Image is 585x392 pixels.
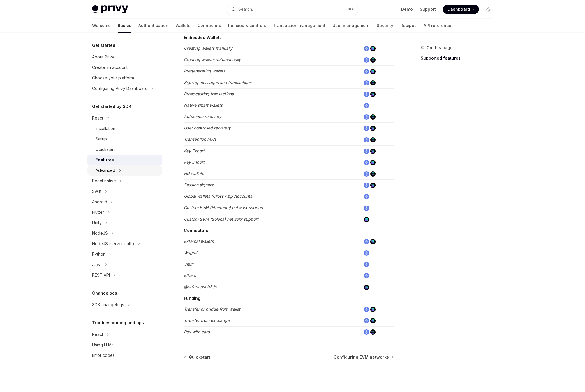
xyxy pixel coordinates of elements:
div: Advanced [96,167,115,174]
img: solana.png [370,46,376,51]
img: ethereum.png [364,126,369,131]
img: solana.png [370,329,376,335]
em: Custom EVM (Ethereum) network support [184,205,263,210]
div: Quickstart [96,146,115,153]
div: Features [96,156,114,163]
em: Key Export [184,148,205,153]
a: User management [332,19,370,33]
img: solana.png [370,69,376,74]
img: ethereum.png [364,69,369,74]
div: SDK changelogs [92,301,124,308]
a: Policies & controls [228,19,266,33]
img: ethereum.png [364,80,369,85]
a: Features [87,155,162,165]
a: Choose your platform [87,73,162,83]
img: ethereum.png [364,318,369,323]
img: solana.png [370,114,376,120]
a: Demo [401,6,413,12]
img: ethereum.png [364,103,369,108]
em: Global wallets (Cross App Accounts) [184,194,253,199]
h5: Get started [92,42,115,49]
div: NodeJS [92,230,108,237]
div: About Privy [92,54,114,60]
button: Toggle dark mode [484,5,493,14]
img: solana.png [370,160,376,165]
img: ethereum.png [364,206,369,211]
a: Authentication [138,19,168,33]
div: Swift [92,188,101,195]
a: Welcome [92,19,111,33]
a: Dashboard [443,5,479,14]
em: Wagmi [184,250,197,255]
img: light logo [92,5,128,13]
div: Installation [96,125,115,132]
div: Unity [92,219,102,226]
div: Flutter [92,209,104,216]
a: Error codes [87,350,162,361]
a: Wallets [175,19,191,33]
a: Configuring EVM networks [334,354,393,360]
a: Security [377,19,393,33]
div: Setup [96,136,107,142]
a: Supported features [421,54,498,63]
em: Viem [184,261,193,266]
img: ethereum.png [364,149,369,154]
img: solana.png [370,57,376,63]
div: REST API [92,272,110,279]
a: Quickstart [87,144,162,155]
div: NodeJS (server-auth) [92,240,134,247]
em: Signing messages and transactions [184,80,251,85]
em: Session signers [184,182,213,187]
a: Installation [87,123,162,134]
img: ethereum.png [364,114,369,120]
a: Setup [87,134,162,144]
em: Transaction MFA [184,137,216,142]
img: ethereum.png [364,183,369,188]
em: Creating wallets automatically [184,57,241,62]
img: solana.png [370,307,376,312]
em: Transfer or bridge from wallet [184,307,240,311]
span: Quickstart [189,354,210,360]
img: ethereum.png [364,262,369,267]
div: Configuring Privy Dashboard [92,85,148,92]
a: Transaction management [273,19,325,33]
h5: Changelogs [92,290,117,297]
em: Pregenerating wallets [184,68,225,73]
img: ethereum.png [364,160,369,165]
a: Recipes [400,19,417,33]
h5: Get started by SDK [92,103,131,110]
em: Custom SVM (Solana) network support [184,217,258,222]
div: React [92,331,103,338]
div: Search... [238,6,255,13]
img: solana.png [370,171,376,177]
span: Dashboard [447,6,470,12]
em: HD wallets [184,171,204,176]
button: Search...⌘K [227,4,358,15]
span: ⌘ K [348,7,354,12]
img: ethereum.png [364,273,369,278]
a: About Privy [87,52,162,62]
img: ethereum.png [364,329,369,335]
strong: Connectors [184,228,208,233]
strong: Embedded Wallets [184,35,222,40]
img: ethereum.png [364,137,369,142]
strong: Funding [184,296,200,301]
img: solana.png [364,217,369,222]
div: React [92,115,103,122]
em: Key Import [184,160,205,165]
img: solana.png [370,239,376,244]
img: solana.png [370,126,376,131]
img: ethereum.png [364,307,369,312]
img: solana.png [370,80,376,85]
div: Python [92,251,105,258]
em: Transfer from exchange [184,318,230,323]
em: Pay with card [184,329,210,334]
em: User controlled recovery [184,125,231,130]
img: ethereum.png [364,46,369,51]
div: Using LLMs [92,341,114,348]
div: Android [92,198,107,205]
div: Error codes [92,352,115,359]
div: React native [92,177,116,184]
img: ethereum.png [364,239,369,244]
span: On this page [427,44,453,51]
